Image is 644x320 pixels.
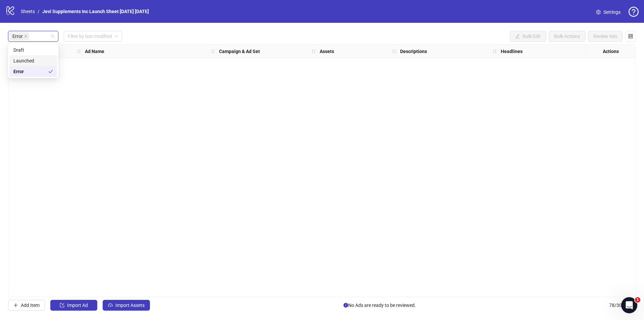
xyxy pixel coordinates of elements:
[215,49,220,54] span: holder
[12,33,23,40] span: Error
[21,303,40,308] span: Add Item
[628,34,633,39] span: control
[19,8,36,15] a: Sheets
[501,48,523,55] strong: Headlines
[60,303,64,308] span: import
[603,48,619,55] strong: Actions
[596,10,601,14] span: setting
[343,302,416,309] span: No Ads are ready to be reviewed.
[115,303,145,308] span: Import Assets
[8,300,45,311] button: Add Item
[13,68,48,75] div: Error
[510,31,546,42] button: Bulk Edit
[80,45,82,58] div: Resize Ad Format column
[625,31,636,42] button: Configure table settings
[81,49,86,54] span: holder
[492,49,497,54] span: holder
[311,49,316,54] span: holder
[392,49,396,54] span: holder
[38,8,40,15] li: /
[13,46,53,54] div: Draft
[9,45,57,55] div: Draft
[588,31,623,42] button: Review Ads
[629,7,639,17] span: question-circle
[343,303,348,308] span: info-circle
[13,57,53,64] div: Launched
[108,303,113,308] span: cloud-upload
[315,45,317,58] div: Resize Campaign & Ad Set column
[9,66,57,77] div: Error
[103,300,150,311] button: Import Assets
[76,49,81,54] span: holder
[395,45,397,58] div: Resize Assets column
[9,32,29,40] span: Error
[316,49,321,54] span: holder
[621,297,637,313] iframe: Intercom live chat
[48,69,53,74] span: check
[9,55,57,66] div: Launched
[13,303,18,308] span: plus
[496,45,498,58] div: Resize Descriptions column
[41,8,150,15] a: Jevi Supplements Inc Launch Sheet [DATE] [DATE]
[609,302,636,309] span: 78 / 300 items
[214,45,216,58] div: Resize Ad Name column
[320,48,334,55] strong: Assets
[211,49,215,54] span: holder
[603,8,621,16] span: Settings
[85,48,104,55] strong: Ad Name
[591,7,626,17] a: Settings
[396,49,401,54] span: holder
[635,297,640,303] span: 1
[549,31,585,42] button: Bulk Actions
[24,35,28,38] span: close
[497,49,502,54] span: holder
[50,300,97,311] button: Import Ad
[400,48,427,55] strong: Descriptions
[219,48,260,55] strong: Campaign & Ad Set
[67,303,88,308] span: Import Ad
